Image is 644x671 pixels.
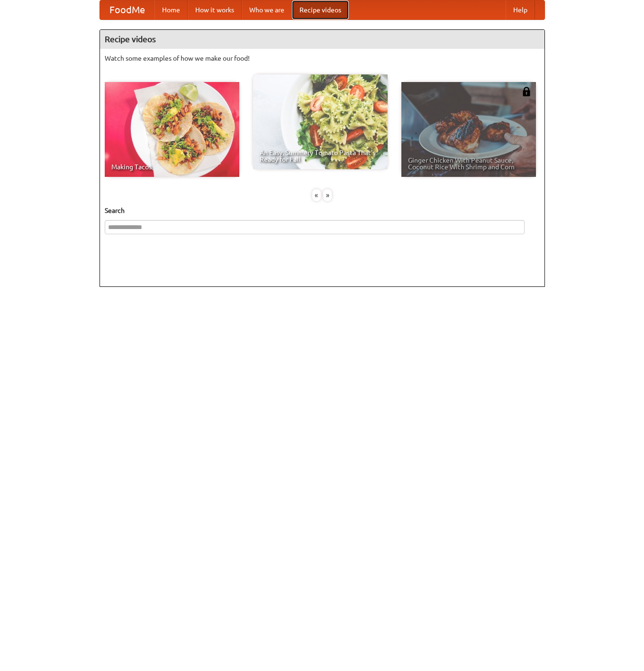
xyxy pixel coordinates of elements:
div: « [312,189,321,201]
a: Who we are [242,0,292,19]
a: Making Tacos [105,82,239,177]
h5: Search [105,206,540,215]
img: 483408.png [522,87,531,96]
span: Making Tacos [111,164,233,170]
p: Watch some examples of how we make our food! [105,54,540,63]
a: An Easy, Summery Tomato Pasta That's Ready for Fall [253,74,388,169]
div: » [323,189,332,201]
h4: Recipe videos [100,30,544,49]
a: FoodMe [100,0,154,19]
a: Home [154,0,188,19]
a: How it works [188,0,242,19]
a: Help [506,0,535,19]
span: An Easy, Summery Tomato Pasta That's Ready for Fall [260,149,381,163]
a: Recipe videos [292,0,349,19]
